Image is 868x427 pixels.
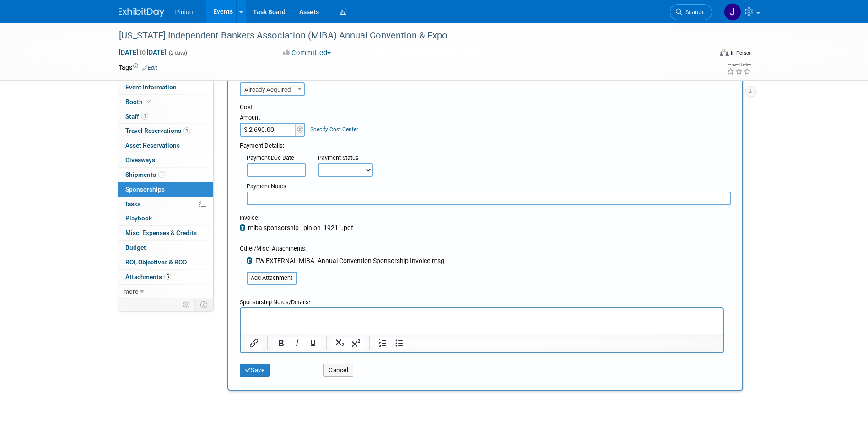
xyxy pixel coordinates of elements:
[125,113,148,120] span: Staff
[240,224,248,231] a: Remove Attachment
[118,211,213,225] a: Playbook
[118,197,213,211] a: Tasks
[724,3,741,21] img: Jennifer Plumisto
[118,285,213,299] a: more
[125,142,180,149] span: Asset Reservations
[142,65,157,71] a: Edit
[147,99,151,104] i: Booth reservation complete
[125,229,197,236] span: Misc. Expenses & Credits
[119,63,157,72] td: Tags
[246,337,262,350] button: Insert/edit link
[125,186,165,193] span: Sponsorships
[280,48,334,58] button: Committed
[179,299,195,311] td: Personalize Event Tab Strip
[348,337,364,350] button: Superscript
[118,153,213,167] a: Giveaways
[727,63,751,67] div: Event Rating
[158,171,165,178] span: 1
[247,154,304,163] div: Payment Due Date
[323,364,353,377] button: Cancel
[118,226,213,240] a: Misc. Expenses & Credits
[125,244,146,251] span: Budget
[168,50,187,56] span: (2 days)
[247,182,731,192] div: Payment Notes
[240,114,306,123] div: Amount
[289,337,305,350] button: Italic
[194,299,213,311] td: Toggle Event Tabs
[125,127,190,134] span: Travel Reservations
[138,49,147,56] span: to
[730,49,752,56] div: In-Person
[124,288,138,295] span: more
[375,337,391,350] button: Numbered list
[118,138,213,153] a: Asset Reservations
[118,241,213,255] a: Budget
[241,308,723,334] iframe: Rich Text Area
[116,27,698,44] div: [US_STATE] Independent Bankers Association (MIBA) Annual Convention & Expo
[240,137,731,150] div: Payment Details:
[118,109,213,124] a: Staff1
[125,156,155,164] span: Giveaways
[125,171,165,178] span: Shipments
[125,258,187,266] span: ROI, Objectives & ROO
[118,182,213,197] a: Sponsorships
[124,200,140,208] span: Tasks
[125,98,153,105] span: Booth
[175,8,193,16] span: Pinion
[125,214,152,222] span: Playbook
[118,168,213,182] a: Shipments1
[332,337,348,350] button: Subscript
[310,126,358,132] a: Specify Cost Center
[118,270,213,284] a: Attachments5
[118,80,213,94] a: Event Information
[273,337,289,350] button: Bold
[118,124,213,138] a: Travel Reservations1
[125,273,171,280] span: Attachments
[183,127,190,134] span: 1
[240,214,353,223] div: Invoice:
[318,154,379,163] div: Payment Status
[240,82,305,96] span: Already Acquired
[119,8,164,17] img: ExhibitDay
[118,255,213,269] a: ROI, Objectives & ROO
[240,245,444,255] div: Other/Misc. Attachments:
[240,364,270,377] button: Save
[125,83,177,91] span: Event Information
[240,294,724,307] div: Sponsorship Notes/Details:
[255,257,444,264] span: FW EXTERNAL MIBA -Annual Convention Sponsorship Invoice.msg
[118,95,213,109] a: Booth
[682,9,703,16] span: Search
[240,103,731,112] div: Cost:
[248,224,353,231] span: miba sponsorship - pinion_19211.pdf
[241,83,304,96] span: Already Acquired
[305,337,321,350] button: Underline
[164,273,171,280] span: 5
[141,113,148,120] span: 1
[391,337,407,350] button: Bullet list
[720,49,729,56] img: Format-Inperson.png
[658,48,752,61] div: Event Format
[119,48,167,56] span: [DATE] [DATE]
[670,4,712,20] a: Search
